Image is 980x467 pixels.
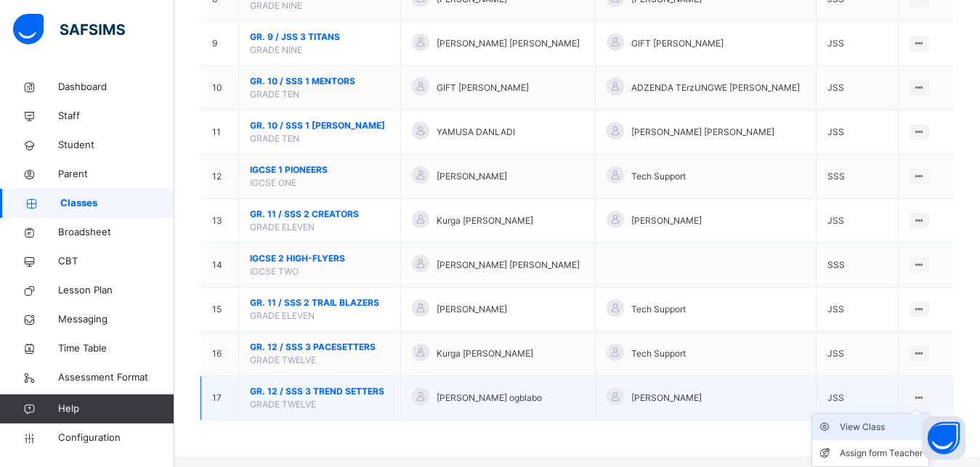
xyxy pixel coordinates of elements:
[250,354,316,365] span: GRADE TWELVE
[250,89,299,100] span: GRADE TEN
[201,110,239,155] td: 11
[58,370,174,385] span: Assessment Format
[827,215,844,226] span: JSS
[827,38,844,49] span: JSS
[250,399,316,410] span: GRADE TWELVE
[250,266,299,277] span: IGCSE TWO
[437,81,529,94] span: GIFT [PERSON_NAME]
[201,288,239,332] td: 15
[58,80,174,94] span: Dashboard
[840,446,923,460] div: Assign form Teacher
[201,155,239,199] td: 12
[58,254,174,269] span: CBT
[250,75,389,88] span: GR. 10 / SSS 1 MENTORS
[250,385,389,398] span: GR. 12 / SSS 3 TREND SETTERS
[201,332,239,376] td: 16
[250,341,389,354] span: GR. 12 / SSS 3 PACESETTERS
[631,347,686,360] span: Tech Support
[13,14,125,44] img: safsims
[58,138,174,153] span: Student
[58,225,174,240] span: Broadsheet
[250,44,302,55] span: GRADE NINE
[201,243,239,288] td: 14
[631,303,686,316] span: Tech Support
[827,82,844,93] span: JSS
[437,214,533,227] span: Kurga [PERSON_NAME]
[201,199,239,243] td: 13
[437,126,515,139] span: YAMUSA DANLADI
[250,222,315,232] span: GRADE ELEVEN
[250,310,315,321] span: GRADE ELEVEN
[631,170,686,183] span: Tech Support
[631,391,702,405] span: [PERSON_NAME]
[250,208,389,221] span: GR. 11 / SSS 2 CREATORS
[437,303,507,316] span: [PERSON_NAME]
[58,167,174,182] span: Parent
[827,348,844,359] span: JSS
[250,163,389,176] span: IGCSE 1 PIONEERS
[201,66,239,110] td: 10
[631,37,724,50] span: GIFT [PERSON_NAME]
[58,283,174,298] span: Lesson Plan
[827,304,844,314] span: JSS
[250,119,389,132] span: GR. 10 / SSS 1 [PERSON_NAME]
[827,259,845,270] span: SSS
[922,416,965,460] button: Open asap
[60,196,174,211] span: Classes
[58,312,174,327] span: Messaging
[631,126,774,139] span: [PERSON_NAME] [PERSON_NAME]
[437,259,580,272] span: [PERSON_NAME] [PERSON_NAME]
[250,252,389,265] span: IGCSE 2 HIGH-FLYERS
[631,214,702,227] span: [PERSON_NAME]
[58,109,174,123] span: Staff
[250,296,389,309] span: GR. 11 / SSS 2 TRAIL BLAZERS
[58,341,174,356] span: Time Table
[201,376,239,421] td: 17
[827,171,845,182] span: SSS
[437,391,542,405] span: [PERSON_NAME] ogblabo
[840,420,923,434] div: View Class
[58,431,174,445] span: Configuration
[437,347,533,360] span: Kurga [PERSON_NAME]
[58,402,174,416] span: Help
[827,126,844,137] span: JSS
[827,392,844,403] span: JSS
[631,81,800,94] span: ADZENDA TErzUNGWE [PERSON_NAME]
[250,31,389,44] span: GR. 9 / JSS 3 TITANS
[250,133,299,144] span: GRADE TEN
[250,177,296,188] span: IGCSE ONE
[201,22,239,66] td: 9
[437,37,580,50] span: [PERSON_NAME] [PERSON_NAME]
[437,170,507,183] span: [PERSON_NAME]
